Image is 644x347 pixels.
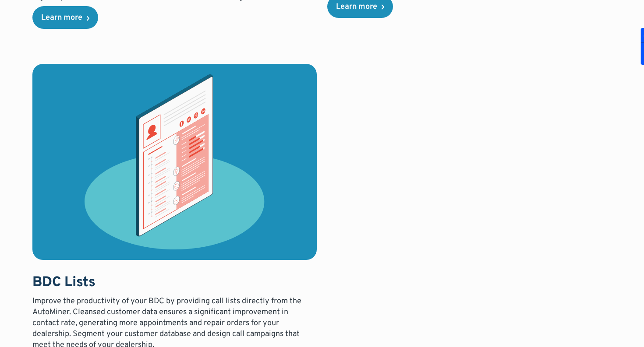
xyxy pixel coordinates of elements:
[41,14,82,22] div: Learn more
[32,6,98,29] a: Learn more
[336,3,377,11] div: Learn more
[32,274,303,292] h3: BDC Lists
